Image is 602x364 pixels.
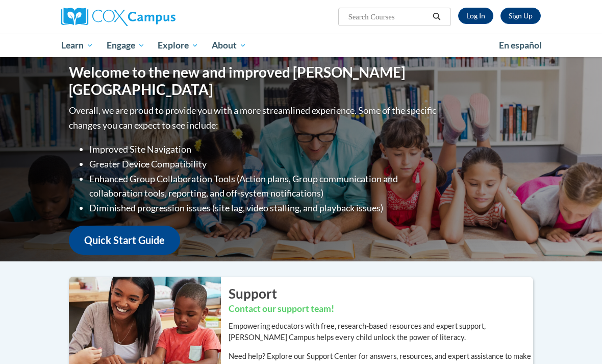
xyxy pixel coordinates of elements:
a: Explore [151,34,205,57]
a: Engage [100,34,152,57]
li: Improved Site Navigation [89,142,439,157]
h2: Support [229,284,533,303]
img: Cox Campus [61,8,175,26]
span: Explore [158,39,198,52]
span: Learn [61,39,93,52]
span: About [212,39,246,52]
a: Quick Start Guide [69,226,180,255]
a: About [205,34,253,57]
p: Overall, we are proud to provide you with a more streamlined experience. Some of the specific cha... [69,103,439,133]
a: Log In [458,8,493,24]
span: En español [499,40,542,51]
a: En español [492,35,548,56]
li: Enhanced Group Collaboration Tools (Action plans, Group communication and collaboration tools, re... [89,172,439,201]
div: Main menu [54,34,548,57]
input: Search Courses [347,11,429,23]
a: Learn [55,34,100,57]
h1: Welcome to the new and improved [PERSON_NAME][GEOGRAPHIC_DATA] [69,64,439,98]
a: Register [500,8,541,24]
li: Greater Device Compatibility [89,157,439,172]
p: Empowering educators with free, research-based resources and expert support, [PERSON_NAME] Campus... [229,321,533,343]
a: Cox Campus [61,8,211,26]
button: Search [429,11,444,23]
h3: Contact our support team! [229,303,533,316]
li: Diminished progression issues (site lag, video stalling, and playback issues) [89,201,439,215]
span: Engage [107,39,145,52]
